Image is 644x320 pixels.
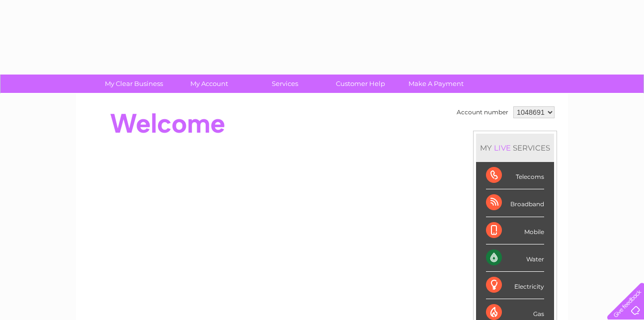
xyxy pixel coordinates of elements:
div: Electricity [486,272,544,299]
div: Mobile [486,217,544,244]
a: My Clear Business [93,75,175,93]
td: Account number [454,104,511,121]
a: Customer Help [320,75,402,93]
a: Make A Payment [395,75,477,93]
a: My Account [168,75,250,93]
div: Water [486,244,544,272]
div: LIVE [492,143,513,153]
div: Broadband [486,189,544,217]
div: Telecoms [486,162,544,189]
a: Services [244,75,326,93]
div: MY SERVICES [476,134,554,162]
